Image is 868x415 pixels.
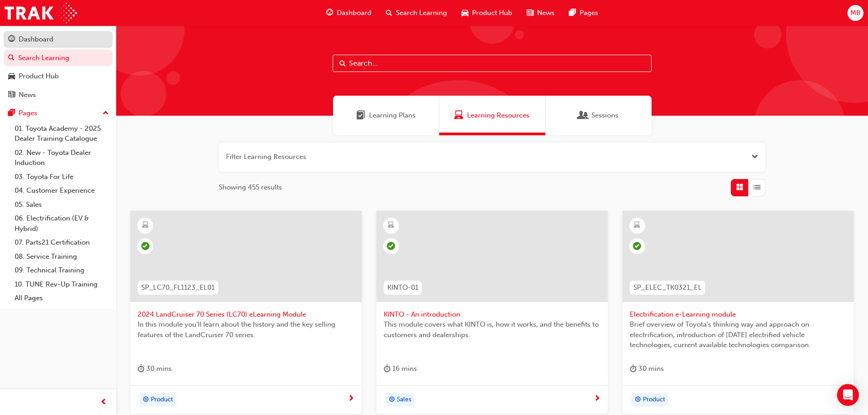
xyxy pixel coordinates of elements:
a: News [4,87,113,103]
a: Dashboard [4,31,113,48]
div: 30 mins [630,363,664,374]
span: 2024 LandCruiser 70 Series (LC70) eLearning Module [138,309,354,320]
a: KINTO-01KINTO - An introductionThis module covers what KINTO is, how it works, and the benefits t... [376,211,608,414]
span: Electrification e-Learning module [630,309,847,320]
span: Product [643,395,665,405]
span: learningResourceType_ELEARNING-icon [142,220,149,231]
a: 03. Toyota For Life [11,170,113,184]
span: target-icon [635,394,641,406]
span: KINTO - An introduction [384,309,601,320]
span: news-icon [8,91,15,99]
button: Pages [4,105,113,122]
span: next-icon [348,395,354,403]
span: Search [339,58,346,69]
span: This module covers what KINTO is, how it works, and the benefits to customers and dealerships. [384,319,601,340]
span: KINTO-01 [387,282,418,293]
span: News [537,8,555,18]
img: Trak [5,3,77,23]
span: duration-icon [384,363,390,374]
span: Sessions [591,110,618,121]
a: 02. New - Toyota Dealer Induction [11,146,113,170]
span: Product [151,395,173,405]
span: learningResourceType_ELEARNING-icon [388,220,394,231]
div: Dashboard [19,34,53,45]
span: learningRecordVerb_PASS-icon [141,242,149,250]
a: Search Learning [4,50,113,67]
span: Brief overview of Toyota’s thinking way and approach on electrification, introduction of [DATE] e... [630,319,847,350]
span: Pages [580,8,598,18]
span: Grid [736,182,743,193]
span: learningResourceType_ELEARNING-icon [634,220,640,231]
span: List [754,182,760,193]
span: Learning Resources [467,110,529,121]
a: pages-iconPages [562,4,606,22]
span: guage-icon [8,36,15,44]
span: news-icon [527,7,534,19]
a: 04. Customer Experience [11,184,113,198]
div: 16 mins [384,363,417,374]
span: learningRecordVerb_PASS-icon [387,242,395,250]
span: Showing 455 results [219,182,282,193]
span: Sessions [579,110,588,121]
span: guage-icon [326,7,333,19]
a: 08. Service Training [11,250,113,264]
a: guage-iconDashboard [319,4,379,22]
button: Open the filter [751,152,758,162]
span: next-icon [594,395,601,403]
span: up-icon [103,108,109,119]
button: DashboardSearch LearningProduct HubNews [4,29,113,105]
a: SP_ELEC_TK0321_ELElectrification e-Learning moduleBrief overview of Toyota’s thinking way and app... [622,211,854,414]
div: 30 mins [138,363,172,374]
a: Learning ResourcesLearning Resources [439,96,545,135]
a: search-iconSearch Learning [379,4,454,22]
span: Sales [397,395,411,405]
a: Learning PlansLearning Plans [333,96,439,135]
span: pages-icon [569,7,576,19]
a: Product Hub [4,68,113,85]
a: SP_LC70_FL1123_EL012024 LandCruiser 70 Series (LC70) eLearning ModuleIn this module you'll learn ... [130,211,362,414]
span: SP_ELEC_TK0321_EL [633,282,702,293]
span: SP_LC70_FL1123_EL01 [141,282,215,293]
input: Search... [333,55,652,72]
span: Learning Resources [454,110,463,121]
a: 01. Toyota Academy - 2025 Dealer Training Catalogue [11,122,113,146]
div: Pages [19,108,37,118]
span: search-icon [8,54,15,62]
span: duration-icon [138,363,144,374]
a: car-iconProduct Hub [454,4,519,22]
span: target-icon [143,394,149,406]
div: News [19,90,36,100]
span: In this module you'll learn about the history and the key selling features of the LandCruiser 70 ... [138,319,354,340]
span: car-icon [462,7,468,19]
a: All Pages [11,291,113,305]
a: 10. TUNE Rev-Up Training [11,277,113,292]
span: Product Hub [472,8,512,18]
span: learningRecordVerb_COMPLETE-icon [633,242,641,250]
span: duration-icon [630,363,637,374]
span: search-icon [386,7,392,19]
a: news-iconNews [519,4,562,22]
a: 06. Electrification (EV & Hybrid) [11,211,113,236]
a: 07. Parts21 Certification [11,236,113,250]
span: car-icon [8,72,15,81]
span: Learning Plans [369,110,416,121]
span: target-icon [389,394,395,406]
span: prev-icon [100,397,107,408]
a: 05. Sales [11,198,113,212]
a: SessionsSessions [545,96,652,135]
div: Product Hub [19,71,59,82]
div: Open Intercom Messenger [837,384,859,406]
span: pages-icon [8,109,15,118]
span: Learning Plans [356,110,365,121]
span: MB [850,8,861,18]
a: 09. Technical Training [11,263,113,277]
span: Dashboard [337,8,371,18]
button: MB [847,5,863,21]
span: Search Learning [396,8,447,18]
